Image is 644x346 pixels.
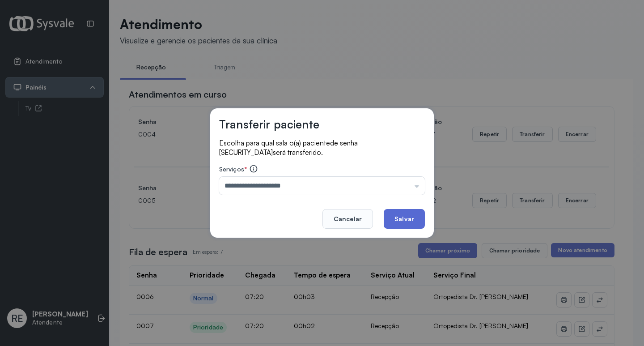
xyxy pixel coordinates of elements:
button: Cancelar [322,209,373,229]
p: Escolha para qual sala o(a) paciente será transferido. [219,138,425,157]
span: Serviços [219,165,244,173]
span: de senha [SECURITY_DATA] [219,139,358,157]
button: Salvar [384,209,425,229]
h3: Transferir paciente [219,117,319,131]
